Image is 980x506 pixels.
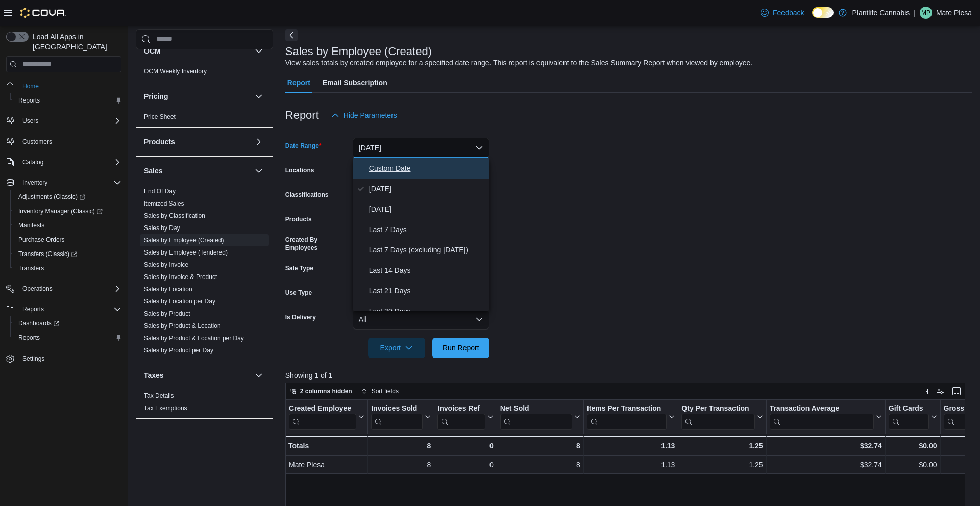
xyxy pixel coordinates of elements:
div: 8 [500,459,580,471]
label: Date Range [285,142,322,150]
span: Operations [18,283,121,295]
button: Taxes [253,369,265,382]
span: Sales by Location [144,285,192,293]
button: Transaction Average [769,403,881,429]
nav: Complex example [6,74,121,393]
span: Home [22,82,39,90]
button: [DATE] [353,138,489,158]
h3: Report [285,109,319,121]
span: Sales by Product & Location [144,322,221,330]
span: Tax Details [144,392,174,400]
button: Items Per Transaction [587,403,675,429]
span: Purchase Orders [14,234,121,246]
button: Net Sold [500,403,580,429]
p: Mate Plesa [936,7,972,19]
label: Classifications [285,191,329,199]
span: Custom Date [369,162,485,174]
button: Catalog [18,156,47,168]
span: Reports [18,334,40,342]
div: Net Sold [500,403,572,413]
button: Reports [10,331,126,345]
button: Users [18,115,42,127]
span: Reports [14,332,121,344]
a: Sales by Product per Day [144,347,213,354]
button: Enter fullscreen [950,385,963,397]
span: Dashboards [14,317,121,330]
h3: OCM [144,46,161,56]
button: Catalog [2,155,126,169]
button: Run Report [432,338,489,358]
label: Created By Employees [285,236,349,252]
span: Operations [22,285,53,293]
p: | [914,7,916,19]
span: Transfers [14,262,121,274]
span: Sales by Product [144,310,190,318]
button: Taxes [144,370,251,381]
a: Settings [18,352,48,365]
span: Sales by Product & Location per Day [144,334,244,342]
button: Users [2,114,126,128]
div: Gift Cards [889,403,929,413]
span: Itemized Sales [144,199,184,208]
span: Hide Parameters [344,110,397,120]
a: Sales by Product [144,310,190,317]
button: Keyboard shortcuts [918,385,930,397]
div: 1.13 [587,459,675,471]
div: Items Per Transaction [587,403,667,429]
div: 8 [371,440,431,452]
span: Users [18,115,121,127]
button: Reports [2,302,126,316]
a: Sales by Invoice & Product [144,273,217,281]
span: Export [374,338,419,358]
button: Invoices Ref [437,403,493,429]
div: Net Sold [500,403,572,429]
div: 8 [371,459,431,471]
span: Sales by Classification [144,212,205,220]
button: Home [2,79,126,93]
a: Adjustments (Classic) [10,190,126,204]
span: Reports [22,305,44,313]
a: Sales by Location [144,286,192,293]
label: Sale Type [285,264,313,272]
a: Tax Exemptions [144,404,187,412]
label: Use Type [285,289,312,297]
span: [DATE] [369,203,485,215]
div: Qty Per Transaction [681,403,754,413]
div: Created Employee [289,403,356,413]
span: Adjustments (Classic) [18,193,85,201]
a: Feedback [756,3,808,23]
div: 1.25 [681,440,763,452]
div: Transaction Average [769,403,873,429]
button: Display options [934,385,946,397]
div: Taxes [136,390,273,418]
span: Inventory Manager (Classic) [18,207,103,215]
span: Sales by Employee (Tendered) [144,248,228,257]
button: Sales [144,166,251,176]
span: End Of Day [144,187,176,195]
span: Home [18,80,121,92]
span: Adjustments (Classic) [14,191,121,203]
a: End Of Day [144,188,176,195]
span: Run Report [443,343,479,353]
span: Manifests [18,221,44,230]
span: Settings [22,355,44,363]
div: Totals [288,440,364,452]
button: All [353,309,489,330]
button: Inventory [18,176,52,189]
button: Purchase Orders [10,233,126,247]
a: Dashboards [10,316,126,331]
a: Transfers (Classic) [14,248,81,260]
div: Mate Plesa [920,7,932,19]
span: Feedback [773,8,804,18]
span: Transfers [18,264,44,272]
a: Transfers [14,262,48,274]
button: 2 columns hidden [286,385,356,397]
button: Customers [2,134,126,149]
button: Pricing [144,91,251,102]
label: Products [285,215,312,223]
span: Customers [18,135,121,148]
div: OCM [136,65,273,82]
span: [DATE] [369,183,485,195]
span: OCM Weekly Inventory [144,67,207,75]
a: Sales by Invoice [144,261,188,268]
